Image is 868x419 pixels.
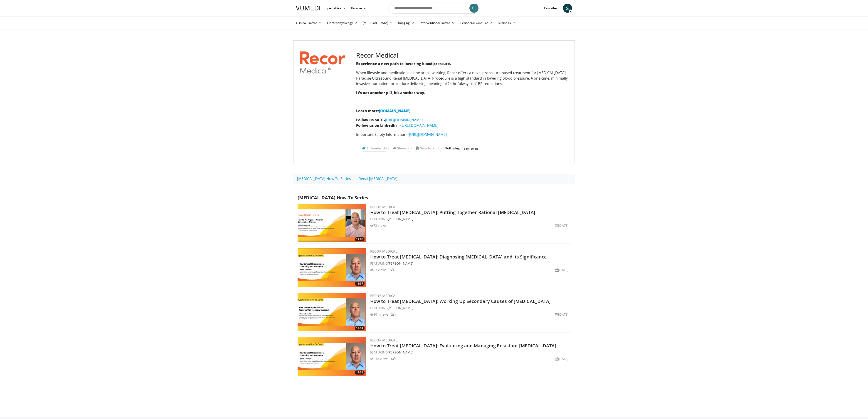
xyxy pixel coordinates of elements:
a: [PERSON_NAME] [388,217,413,221]
strong: Experience a new path to lowering blood pressure. [356,61,451,66]
div: FEATURING [370,350,570,355]
li: 83 views [370,268,387,272]
strong: Follow us on X - [356,117,385,122]
a: 14:54 [298,293,366,331]
span: When lifestyle and medications alone aren’t working, Recor offers a novel procedure-based treatme... [356,70,568,86]
span: 3 [366,146,368,150]
a: How to Treat [MEDICAL_DATA]: Putting Together Rational [MEDICAL_DATA] [370,209,535,215]
span: 13:57 [355,282,365,286]
button: Save to [414,145,437,152]
li: 101 views [370,312,388,317]
a: 17:34 [298,337,366,376]
img: VuMedi Logo [296,6,320,10]
strong: Follow us on LinkedIn - [356,123,401,128]
span: 17:34 [355,370,365,375]
div: FEATURING [370,217,570,221]
button: Share [391,145,412,152]
a: Peripheral Vascular [458,18,495,27]
a: [MEDICAL_DATA] [360,18,395,27]
div: FEATURING [370,261,570,266]
input: Search topics, interventions [389,3,479,14]
a: Recor Medical [370,205,397,209]
a: Clinical Cardio [293,18,324,27]
a: How to Treat [MEDICAL_DATA]: Diagnosing [MEDICAL_DATA] and its Significance [370,254,547,260]
a: Specialties [323,4,348,13]
a: How to Treat [MEDICAL_DATA]: Evaluating and Managing Resistant [MEDICAL_DATA] [370,343,556,349]
span: 14:08 [355,237,365,241]
a: [URL][DOMAIN_NAME] [401,123,438,128]
a: Electrophysiology [324,18,360,27]
a: [PERSON_NAME] [388,350,413,354]
strong: Learn more: [356,108,379,113]
li: [DATE] [555,268,569,272]
li: 6 [391,356,396,361]
button: Following [438,145,463,152]
a: Recor Medical [370,293,397,298]
a: Business [495,18,518,27]
li: [DATE] [555,223,569,228]
a: 3 Thumbs Up [360,145,389,152]
span: [MEDICAL_DATA] How-To Series [298,195,368,201]
li: [DATE] [555,356,569,361]
img: 6e35119b-2341-4763-b4bf-2ef279db8784.jpg.300x170_q85_crop-smart_upscale.jpg [298,248,366,287]
a: 13:57 [298,248,366,287]
a: Favorites [541,4,560,13]
a: Imaging [395,18,417,27]
a: [MEDICAL_DATA] How-To Series [293,174,355,183]
div: FEATURING [370,305,570,310]
img: aa0c1c4c-505f-4390-be68-90f38cd57539.png.300x170_q85_crop-smart_upscale.png [298,204,366,242]
img: 5ca00d86-64b6-43d7-b219-4fe40f4d8433.jpg.300x170_q85_crop-smart_upscale.jpg [298,293,366,331]
a: Recor Medical [370,338,397,342]
li: 2 [391,312,396,317]
li: [DATE] [555,312,569,317]
a: 5 followers [464,147,478,151]
a: S [563,4,572,13]
a: Browse [348,4,369,13]
a: Interventional Cardio [417,18,458,27]
a: [DOMAIN_NAME] [379,108,410,113]
a: 14:08 [298,204,366,242]
strong: It’s not another pill, it’s another way. [356,90,425,95]
a: [URL][DOMAIN_NAME] [385,117,423,122]
span: 14:54 [355,326,365,330]
a: Recor Medical [370,249,397,253]
li: 632 views [370,356,388,361]
p: Important Safety Information – [356,132,568,137]
li: 73 views [370,223,387,228]
a: [PERSON_NAME] [388,306,413,310]
li: 1 [389,268,394,272]
a: How to Treat [MEDICAL_DATA]: Working Up Secondary Causes of [MEDICAL_DATA] [370,298,551,304]
a: [PERSON_NAME] [388,261,413,266]
img: 10cbd22e-c1e6-49ff-b90e-4507a8859fc1.jpg.300x170_q85_crop-smart_upscale.jpg [298,337,366,376]
h3: Recor Medical [356,51,568,59]
a: [URL][DOMAIN_NAME] [409,132,447,137]
a: Renal [MEDICAL_DATA] [355,174,401,183]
